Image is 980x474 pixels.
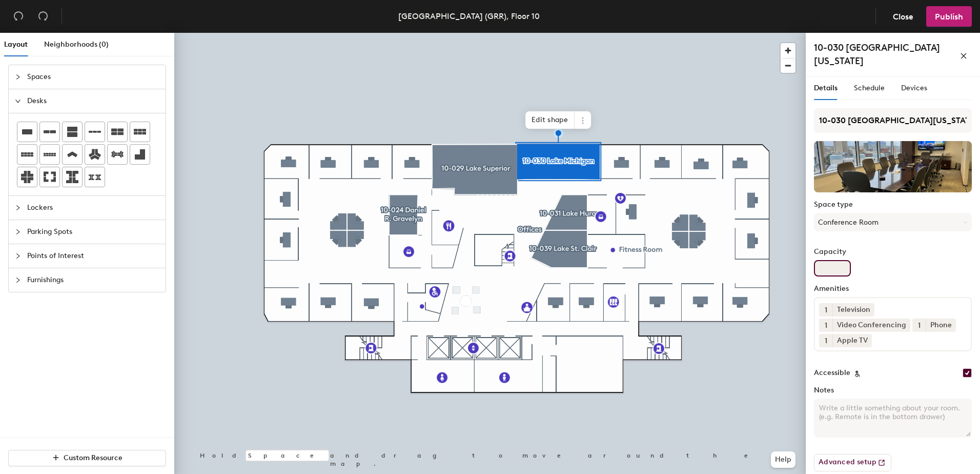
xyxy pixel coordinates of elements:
div: Apple TV [832,334,872,347]
button: Conference Room [814,213,972,231]
span: Edit shape [525,111,575,129]
button: 1 [912,319,926,332]
label: Amenities [814,285,972,293]
span: Publish [935,12,963,22]
span: Neighborhoods (0) [44,40,109,49]
span: close [960,52,967,60]
span: Desks [27,89,159,113]
span: 1 [825,305,827,315]
span: Devices [901,84,927,92]
span: Lockers [27,196,159,220]
button: 1 [819,303,832,317]
span: undo [13,11,24,21]
span: expanded [15,98,21,104]
span: Custom Resource [64,453,122,462]
button: 1 [819,319,832,332]
button: Help [771,451,795,468]
label: Accessible [814,369,850,377]
button: Redo (⌘ + ⇧ + Z) [33,6,53,27]
label: Capacity [814,248,972,256]
img: The space named 10-030 Lake Michigan [814,141,972,192]
span: Furnishings [27,268,159,292]
span: collapsed [15,253,21,259]
button: Advanced setup [814,454,891,471]
label: Notes [814,386,972,394]
button: Close [884,6,922,27]
div: Television [832,303,874,317]
span: collapsed [15,277,21,283]
span: Details [814,84,838,92]
span: Spaces [27,65,159,89]
span: 1 [825,335,827,346]
h4: 10-030 [GEOGRAPHIC_DATA][US_STATE] [814,41,955,68]
div: Phone [926,319,956,332]
span: collapsed [15,74,21,80]
span: Points of Interest [27,244,159,268]
span: 1 [825,320,827,331]
span: Layout [4,40,28,49]
div: [GEOGRAPHIC_DATA] (GRR), Floor 10 [398,10,540,23]
span: collapsed [15,229,21,235]
button: Undo (⌘ + Z) [8,6,29,27]
span: 1 [918,320,921,331]
button: Publish [926,6,972,27]
span: collapsed [15,205,21,211]
div: Video Conferencing [832,319,910,332]
button: Custom Resource [8,450,166,466]
span: Schedule [854,84,885,92]
button: 1 [819,334,832,347]
span: Parking Spots [27,220,159,244]
label: Space type [814,201,972,209]
span: Close [893,12,913,22]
